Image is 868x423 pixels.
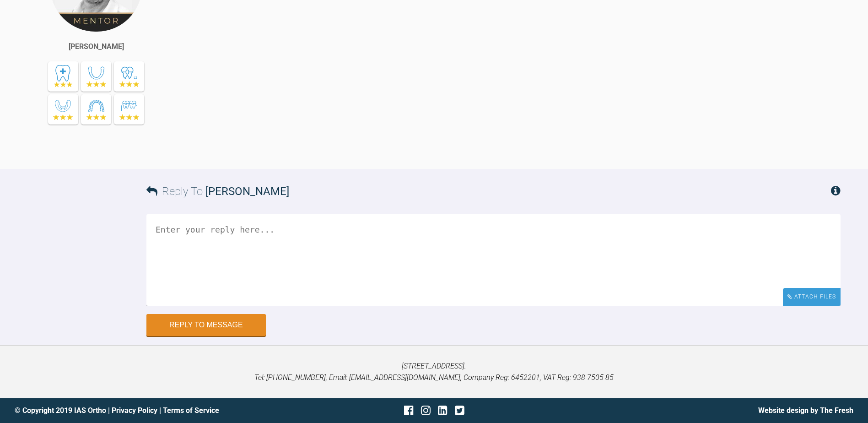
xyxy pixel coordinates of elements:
button: Reply to Message [146,314,266,336]
div: © Copyright 2019 IAS Ortho | | [15,405,294,417]
a: Terms of Service [163,406,219,415]
p: [STREET_ADDRESS]. Tel: [PHONE_NUMBER], Email: [EMAIL_ADDRESS][DOMAIN_NAME], Company Reg: 6452201,... [15,360,853,384]
div: Attach Files [783,288,841,306]
span: [PERSON_NAME] [205,185,289,198]
a: Privacy Policy [112,406,157,415]
a: Website design by The Fresh [758,406,853,415]
h3: Reply To [146,183,289,200]
div: [PERSON_NAME] [69,41,124,53]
